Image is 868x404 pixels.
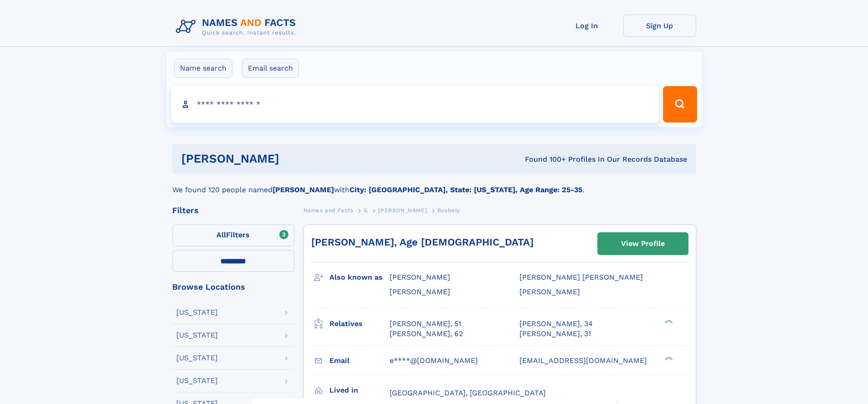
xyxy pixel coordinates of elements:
[663,86,697,123] button: Search Button
[176,377,218,384] div: [US_STATE]
[176,354,218,362] div: [US_STATE]
[364,205,368,216] a: G
[172,225,294,246] label: Filters
[329,383,390,398] h3: Lived in
[329,353,390,368] h3: Email
[172,206,294,215] div: Filters
[390,287,450,296] span: [PERSON_NAME]
[390,319,461,329] a: [PERSON_NAME], 51
[329,270,390,285] h3: Also known as
[390,273,450,281] span: [PERSON_NAME]
[437,207,460,214] span: Rosbely
[623,15,696,37] a: Sign Up
[378,207,427,214] span: [PERSON_NAME]
[171,86,659,123] input: search input
[519,287,580,296] span: [PERSON_NAME]
[402,154,687,164] div: Found 100+ Profiles In Our Records Database
[176,309,218,316] div: [US_STATE]
[663,355,673,361] div: ❯
[621,233,665,254] div: View Profile
[378,205,427,216] a: [PERSON_NAME]
[550,15,623,37] a: Log In
[364,207,368,214] span: G
[303,205,354,216] a: Names and Facts
[390,329,463,339] a: [PERSON_NAME], 62
[311,236,534,248] a: [PERSON_NAME], Age [DEMOGRAPHIC_DATA]
[174,59,232,78] label: Name search
[216,230,226,239] span: All
[176,332,218,339] div: [US_STATE]
[172,283,294,291] div: Browse Locations
[598,233,688,255] a: View Profile
[181,153,402,164] h1: [PERSON_NAME]
[390,389,546,397] span: [GEOGRAPHIC_DATA], [GEOGRAPHIC_DATA]
[349,185,582,194] b: City: [GEOGRAPHIC_DATA], State: [US_STATE], Age Range: 25-35
[519,273,643,281] span: [PERSON_NAME] [PERSON_NAME]
[663,318,673,324] div: ❯
[329,316,390,332] h3: Relatives
[242,59,299,78] label: Email search
[519,319,593,329] a: [PERSON_NAME], 34
[519,329,591,339] a: [PERSON_NAME], 31
[272,185,334,194] b: [PERSON_NAME]
[172,174,696,195] div: We found 120 people named with .
[519,356,647,365] span: [EMAIL_ADDRESS][DOMAIN_NAME]
[172,15,303,39] img: Logo Names and Facts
